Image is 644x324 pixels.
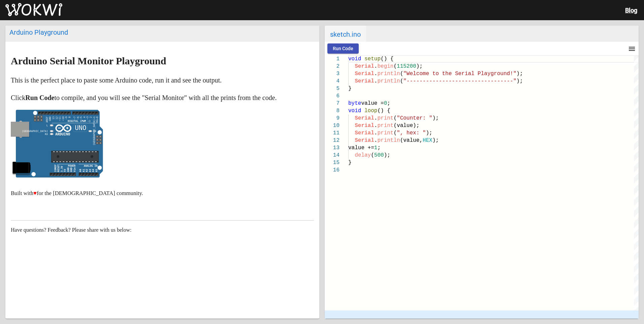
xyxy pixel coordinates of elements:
[374,78,378,84] span: .
[325,55,340,63] div: 1
[355,152,371,158] span: delay
[403,71,516,77] span: "Welcome to the Serial Playground!"
[325,137,340,144] div: 12
[416,63,423,69] span: );
[348,145,374,151] span: value +=
[393,63,397,69] span: (
[325,166,340,174] div: 16
[348,108,361,114] span: void
[325,26,366,42] span: sketch.ino
[325,63,340,70] div: 2
[393,130,397,136] span: (
[516,78,523,84] span: );
[397,63,416,69] span: 115200
[355,115,374,121] span: Serial
[374,63,378,69] span: .
[374,145,378,151] span: 1
[384,152,390,158] span: );
[325,107,340,115] div: 8
[355,63,374,69] span: Serial
[374,123,378,129] span: .
[400,71,404,77] span: (
[516,71,523,77] span: );
[11,75,314,86] p: This is the perfect place to paste some Arduino code, run it and see the output.
[625,7,637,14] a: Blog
[355,71,374,77] span: Serial
[384,100,387,106] span: 0
[364,56,381,62] span: setup
[377,71,400,77] span: println
[374,115,378,121] span: .
[327,43,359,54] button: Run Code
[11,190,143,196] small: Built with for the [DEMOGRAPHIC_DATA] community.
[377,137,400,143] span: println
[348,100,361,106] span: byte
[348,86,352,92] span: }
[11,92,314,103] p: Click to compile, and you will see the "Serial Monitor" with all the prints from the code.
[325,159,340,166] div: 15
[355,78,374,84] span: Serial
[325,100,340,107] div: 7
[377,145,381,151] span: ;
[377,123,393,129] span: print
[393,123,419,129] span: (value);
[325,77,340,85] div: 4
[426,130,432,136] span: );
[393,115,397,121] span: (
[361,100,384,106] span: value =
[11,227,132,233] span: Have questions? Feedback? Please share with us below:
[381,56,393,62] span: () {
[377,63,393,69] span: begin
[403,78,516,84] span: "---------------------------------"
[355,130,374,136] span: Serial
[400,137,423,143] span: (value,
[374,152,384,158] span: 500
[325,92,340,100] div: 6
[400,78,404,84] span: (
[5,3,62,17] img: Wokwi
[374,71,378,77] span: .
[348,56,361,62] span: void
[325,115,340,122] div: 9
[325,122,340,129] div: 10
[377,78,400,84] span: println
[364,108,377,114] span: loop
[325,152,340,159] div: 14
[348,160,352,166] span: }
[325,70,340,77] div: 3
[397,130,426,136] span: ", hex: "
[33,190,37,196] span: ♥
[325,85,340,92] div: 5
[432,137,439,143] span: );
[9,28,315,36] div: Arduino Playground
[374,130,378,136] span: .
[325,144,340,152] div: 13
[325,129,340,137] div: 11
[377,130,393,136] span: print
[423,137,432,143] span: HEX
[355,123,374,129] span: Serial
[374,137,378,143] span: .
[432,115,439,121] span: );
[377,108,390,114] span: () {
[371,152,374,158] span: (
[387,100,390,106] span: ;
[25,94,54,101] strong: Run Code
[11,56,314,66] h2: Arduino Serial Monitor Playground
[377,115,393,121] span: print
[333,46,353,51] span: Run Code
[628,45,636,53] mat-icon: menu
[355,137,374,143] span: Serial
[397,115,432,121] span: "Counter: "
